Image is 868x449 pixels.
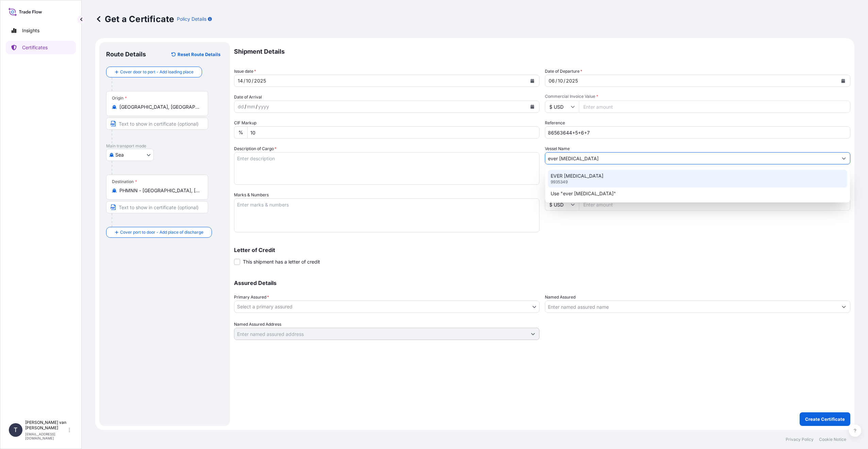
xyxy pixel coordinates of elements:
span: Sea [115,151,124,158]
div: / [245,103,246,111]
p: [EMAIL_ADDRESS][DOMAIN_NAME] [25,432,67,440]
label: Named Assured Address [234,321,281,328]
input: Type to search vessel name or IMO [545,152,838,164]
p: 9935349 [551,179,568,185]
span: Cover door to port - Add loading place [120,69,194,75]
div: year, [253,77,267,85]
p: Policy Details [177,16,206,22]
label: Marks & Numbers [234,192,269,198]
input: Enter booking reference [545,126,850,139]
div: month, [246,103,256,111]
div: / [244,77,245,85]
p: Reset Route Details [178,51,220,58]
input: Destination [119,187,200,194]
input: Origin [119,104,200,110]
p: Shipment Details [234,42,850,61]
div: / [252,77,253,85]
input: Text to appear on certificate [106,201,208,213]
p: Route Details [106,50,146,58]
button: Select transport [106,149,154,161]
p: Get a Certificate [95,14,174,24]
span: Duty Cost [545,192,850,197]
span: Commercial Invoice Value [545,94,850,99]
p: Letter of Credit [234,247,850,253]
input: Enter amount [579,198,850,211]
p: Create Certificate [805,416,845,423]
p: Assured Details [234,280,850,286]
p: Main transport mode [106,143,223,149]
div: / [564,77,565,85]
button: Calendar [527,75,538,86]
p: [PERSON_NAME] van [PERSON_NAME] [25,420,67,431]
div: day, [237,77,244,85]
label: Vessel Name [545,145,570,152]
button: Calendar [838,75,849,86]
div: Destination [112,179,137,184]
input: Enter percentage between 0 and 10% [247,126,539,139]
div: day, [237,103,245,111]
input: Assured Name [545,301,838,313]
span: Primary Assured [234,294,269,301]
p: Certificates [22,44,48,51]
div: year, [257,103,270,111]
div: month, [245,77,252,85]
label: Named Assured [545,294,575,301]
span: Select a primary assured [237,303,293,310]
p: EVER [MEDICAL_DATA] [551,173,603,179]
input: Text to appear on certificate [106,118,208,130]
div: Origin [112,95,127,101]
span: Date of Arrival [234,94,262,101]
button: Calendar [527,101,538,112]
span: Issue date [234,68,256,75]
button: Show suggestions [838,152,850,164]
div: day, [548,77,555,85]
div: / [256,103,257,111]
div: / [555,77,557,85]
button: Show suggestions [527,328,539,340]
p: Privacy Policy [786,437,814,442]
div: month, [557,77,564,85]
p: Insights [22,27,39,34]
span: This shipment has a letter of credit [243,258,320,265]
label: Description of Cargo [234,145,277,152]
input: Named Assured Address [234,328,527,340]
button: Show suggestions [838,301,850,313]
label: Reference [545,120,565,126]
span: T [14,427,18,433]
p: Use "ever [MEDICAL_DATA]" [551,190,616,197]
input: Enter amount [579,101,850,113]
span: Date of Departure [545,68,582,75]
div: Suggestions [548,170,847,200]
div: year, [565,77,579,85]
span: Cover port to door - Add place of discharge [120,229,203,236]
label: CIF Markup [234,120,256,126]
p: Cookie Notice [819,437,846,442]
div: % [234,126,247,139]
